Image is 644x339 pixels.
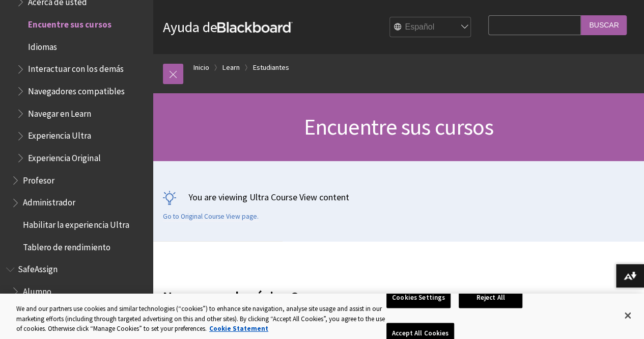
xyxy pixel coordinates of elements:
[28,82,124,96] span: Navegadores compatibles
[163,18,293,36] a: Ayuda deBlackboard
[23,238,110,252] span: Tablero de rendimiento
[28,15,111,29] span: Encuentre sus cursos
[23,216,129,229] span: Habilitar la experiencia Ultra
[222,61,240,74] a: Learn
[28,127,91,141] span: Experiencia Ultra
[253,61,289,74] a: Estudiantes
[459,287,522,308] button: Reject All
[163,274,483,307] h2: Navegar por la página Cursos
[193,61,209,74] a: Inicio
[28,60,123,74] span: Interactuar con los demás
[163,191,634,203] p: You are viewing Ultra Course View content
[28,149,100,163] span: Experiencia Original
[23,194,75,207] span: Administrador
[28,105,91,118] span: Navegar en Learn
[23,282,51,296] span: Alumno
[390,17,471,38] select: Site Language Selector
[217,22,293,33] strong: Blackboard
[16,304,386,334] div: We and our partners use cookies and similar technologies (“cookies”) to enhance site navigation, ...
[23,171,54,185] span: Profesor
[581,15,627,35] input: Buscar
[209,324,268,333] a: More information about your privacy, opens in a new tab
[18,260,58,274] span: SafeAssign
[28,38,57,51] span: Idiomas
[617,304,639,327] button: Close
[163,212,259,221] a: Go to Original Course View page.
[303,113,493,141] span: Encuentre sus cursos
[386,287,451,308] button: Cookies Settings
